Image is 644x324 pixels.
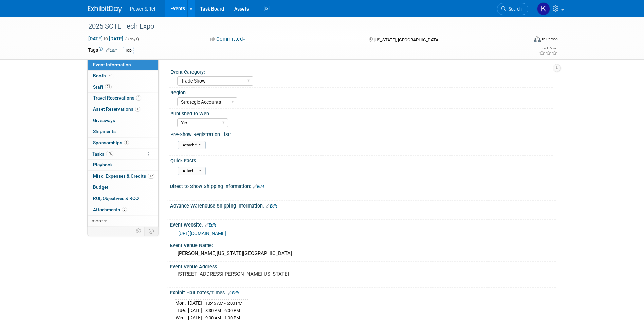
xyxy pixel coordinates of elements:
div: Event Rating [539,47,557,50]
span: more [92,218,103,223]
a: Search [497,3,528,15]
td: Mon. [175,299,188,307]
td: Wed. [175,314,188,321]
a: Attachments6 [88,204,158,215]
span: Staff [93,84,112,90]
td: [DATE] [188,299,202,307]
div: Exhibit Hall Dates/Times: [170,288,556,296]
a: Event Information [88,59,158,70]
div: Event Format [488,35,558,46]
span: [US_STATE], [GEOGRAPHIC_DATA] [374,37,439,42]
a: Edit [228,291,239,295]
span: Event Information [93,62,131,67]
a: Budget [88,182,158,193]
td: [DATE] [188,314,202,321]
img: Kelley Hood [537,2,550,15]
span: Search [506,6,522,12]
span: 10:45 AM - 6:00 PM [205,301,242,306]
td: Personalize Event Tab Strip [133,227,145,235]
span: 9:00 AM - 1:00 PM [205,315,240,320]
a: Giveaways [88,115,158,126]
a: Tasks0% [88,149,158,160]
span: 21 [105,84,112,89]
span: 12 [148,174,154,179]
span: Budget [93,184,108,190]
a: Travel Reservations1 [88,93,158,104]
span: Sponsorships [93,140,129,145]
a: Edit [253,184,264,189]
span: (3 days) [125,37,139,41]
div: [PERSON_NAME][US_STATE][GEOGRAPHIC_DATA] [175,248,551,259]
span: to [103,36,109,41]
a: more [88,216,158,227]
div: Quick Facts: [170,156,553,164]
div: Event Venue Name: [170,240,556,249]
div: In-Person [542,37,558,42]
a: Edit [266,204,277,209]
div: Advance Warehouse Shipping Information: [170,201,556,210]
td: Tags [88,47,117,54]
span: 8:30 AM - 6:00 PM [205,308,240,313]
td: [DATE] [188,307,202,314]
a: Booth [88,71,158,82]
div: Event Venue Address: [170,262,556,270]
a: Sponsorships1 [88,138,158,148]
span: 6 [122,207,127,212]
i: Booth reservation complete [109,74,112,77]
pre: [STREET_ADDRESS][PERSON_NAME][US_STATE] [178,271,324,277]
div: Pre-Show Registration List: [170,129,553,138]
span: Asset Reservations [93,106,140,112]
a: Edit [205,223,216,228]
img: ExhibitDay [88,6,122,13]
span: Shipments [93,129,116,134]
span: Tasks [92,151,113,157]
span: Giveaways [93,118,115,123]
span: 1 [136,95,141,101]
span: [DATE] [DATE] [88,36,124,42]
div: Top [123,47,134,54]
span: ROI, Objectives & ROO [93,196,139,201]
a: Shipments [88,126,158,137]
span: 0% [106,151,113,156]
a: Misc. Expenses & Credits12 [88,171,158,182]
span: Playbook [93,162,113,167]
a: Staff21 [88,82,158,93]
a: [URL][DOMAIN_NAME] [178,231,226,236]
span: 1 [135,107,140,112]
a: Edit [106,48,117,53]
td: Tue. [175,307,188,314]
span: 1 [124,140,129,145]
div: Event Website: [170,220,556,229]
span: Power & Tel [130,6,155,12]
img: Format-Inperson.png [534,36,541,42]
td: Toggle Event Tabs [144,227,158,235]
a: ROI, Objectives & ROO [88,193,158,204]
div: Direct to Show Shipping Information: [170,181,556,190]
div: Published to Web: [170,109,553,117]
span: Attachments [93,207,127,212]
button: Committed [208,36,248,43]
div: 2025 SCTE Tech Expo [86,20,518,33]
a: Playbook [88,160,158,170]
span: Misc. Expenses & Credits [93,173,154,179]
span: Booth [93,73,114,78]
a: Asset Reservations1 [88,104,158,115]
span: Travel Reservations [93,95,141,101]
div: Event Category: [170,67,553,75]
div: Region: [170,88,553,96]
